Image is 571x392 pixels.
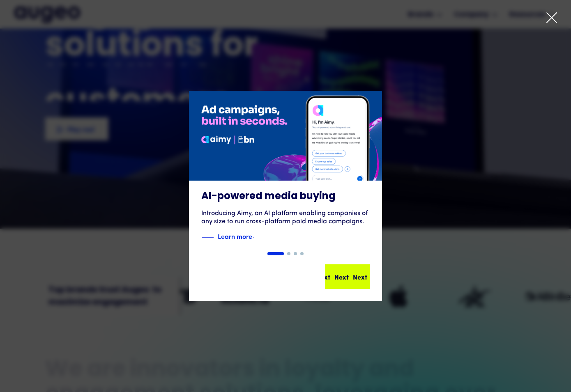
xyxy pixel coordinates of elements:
[218,232,252,241] strong: Learn more
[287,252,290,255] div: Show slide 2 of 4
[201,232,214,242] img: Blue decorative line
[334,272,349,282] div: Next
[201,209,370,226] div: Introducing Aimy, an AI platform enabling companies of any size to run cross-platform paid media ...
[353,272,367,282] div: Next
[201,190,370,203] h3: AI-powered media buying
[189,91,382,252] a: AI-powered media buyingIntroducing Aimy, an AI platform enabling companies of any size to run cro...
[253,232,265,242] img: Blue text arrow
[294,252,297,255] div: Show slide 3 of 4
[267,252,284,255] div: Show slide 1 of 4
[325,264,370,289] a: NextNextNext
[300,252,304,255] div: Show slide 4 of 4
